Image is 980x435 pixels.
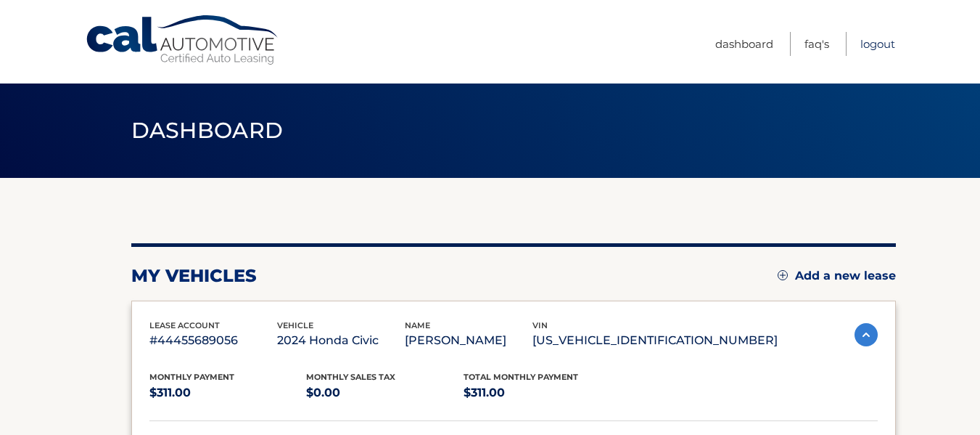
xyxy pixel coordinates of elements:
[778,270,788,280] img: add.svg
[149,320,220,330] span: lease account
[464,383,621,403] p: $311.00
[804,32,829,56] a: FAQ's
[149,372,234,382] span: Monthly Payment
[131,265,257,287] h2: my vehicles
[860,32,895,56] a: Logout
[855,323,878,346] img: accordion-active.svg
[149,330,277,351] p: #44455689056
[85,15,281,66] a: Cal Automotive
[715,32,773,56] a: Dashboard
[532,330,778,351] p: [US_VEHICLE_IDENTIFICATION_NUMBER]
[306,372,395,382] span: Monthly sales Tax
[778,269,896,283] a: Add a new lease
[532,320,548,330] span: vin
[405,320,430,330] span: name
[405,330,532,351] p: [PERSON_NAME]
[464,372,578,382] span: Total Monthly Payment
[306,383,464,403] p: $0.00
[277,330,405,351] p: 2024 Honda Civic
[277,320,313,330] span: vehicle
[131,117,284,144] span: Dashboard
[149,383,307,403] p: $311.00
